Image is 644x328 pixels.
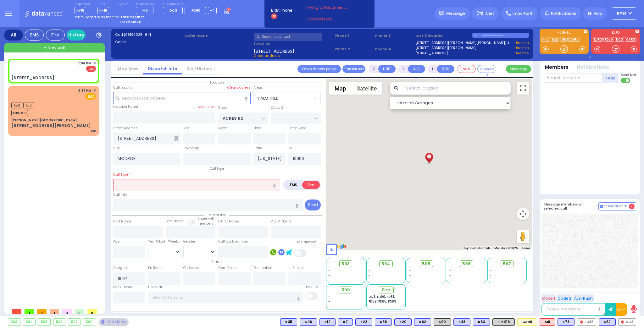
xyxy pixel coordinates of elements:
[88,67,94,72] u: Fire
[254,33,322,41] input: Search a contact
[53,319,65,325] div: 596
[38,319,50,325] div: 595
[288,146,293,151] label: ZIP
[577,64,609,71] button: Notifications
[341,287,350,293] span: 599
[319,318,336,326] div: BLS
[75,7,86,14] span: KY18
[254,53,280,58] span: Clear address
[591,31,640,36] label: KJFD
[113,239,119,244] label: Age
[329,82,351,95] button: Show street map
[517,82,529,95] button: Toggle fullscreen view
[462,261,471,267] span: 596
[148,285,162,290] label: Hospital
[302,181,320,189] label: Fire
[381,261,390,267] span: 594
[197,216,215,221] small: Share with
[115,39,182,45] label: Caller:
[83,319,95,325] div: 599
[113,285,132,290] label: Back Home
[253,85,263,90] label: Areas
[375,33,414,38] span: Phone 3
[593,37,603,42] a: KJFD
[204,213,229,217] span: Patient info
[335,46,373,52] span: Phone 2
[44,45,65,51] span: + New call
[93,61,96,66] span: ✕
[621,320,624,324] img: red-radio-icon.svg
[305,200,321,210] button: Send
[422,261,430,267] span: 595
[328,242,348,250] img: Google
[113,92,251,104] input: Search location here
[11,75,54,81] div: [STREET_ADDRESS]
[616,303,627,316] button: 10-4
[46,30,65,41] div: Fire
[93,88,96,93] span: ✕
[558,318,575,326] div: BLS
[218,265,237,271] label: From Scene
[99,318,129,326] div: See map
[342,65,365,73] button: Transfer call
[375,318,392,326] div: BLS
[540,31,589,36] label: KJ EMS...
[375,318,392,326] div: K58
[415,51,448,56] a: [STREET_ADDRESS]
[163,3,217,6] label: Fire units on call
[166,219,184,224] label: Last Name
[271,8,292,13] span: BRIA Phone
[551,11,576,16] span: Notifications
[598,202,636,210] button: Internal Chat 2
[210,8,215,13] span: +4
[615,37,624,42] a: DC3
[62,309,72,314] span: 0
[184,33,252,38] label: Caller name
[113,66,143,72] a: Map View
[300,318,317,326] div: K46
[439,11,444,16] img: message.svg
[492,318,515,326] div: FLY 919
[285,181,303,189] label: EMS
[253,92,321,104] span: PALM TREE
[174,136,179,141] span: Other building occupants
[328,242,348,250] a: Open this area in Google Maps (opens a new window)
[78,88,91,93] span: 6:37 PM
[457,65,476,73] button: Code-1
[355,318,372,326] div: K23
[514,45,529,51] a: Use this
[136,3,156,6] label: Medic on call
[78,61,91,66] span: 7:04 PM
[208,260,225,264] span: Status
[369,278,370,282] span: -
[218,105,230,110] label: Cross 1
[485,11,494,16] span: Alert
[490,278,491,282] span: -
[540,318,555,326] div: ALS KJ
[87,309,97,314] span: 0
[409,278,411,282] span: -
[288,126,306,131] label: Entry Code
[258,95,278,101] span: PALM TREE
[75,15,119,19] span: You're logged in as monitor.
[517,208,529,220] button: Map camera controls
[625,37,636,42] a: CAR3
[541,37,550,42] a: K73
[197,221,214,226] span: members
[253,265,272,271] label: Destination
[113,265,129,271] label: Assigned
[449,268,451,273] span: -
[599,318,616,326] div: K52
[11,118,77,123] div: [PERSON_NAME][GEOGRAPHIC_DATA]
[11,102,22,108] span: K52
[23,102,34,108] span: K32
[414,318,431,326] div: K62
[11,110,28,116] span: BUS-910
[446,10,465,17] span: Message
[603,37,614,42] a: FD36
[540,318,555,326] div: M8
[560,37,568,42] a: M8
[253,126,261,131] label: Floor
[207,80,227,85] span: Location
[23,319,36,325] div: 594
